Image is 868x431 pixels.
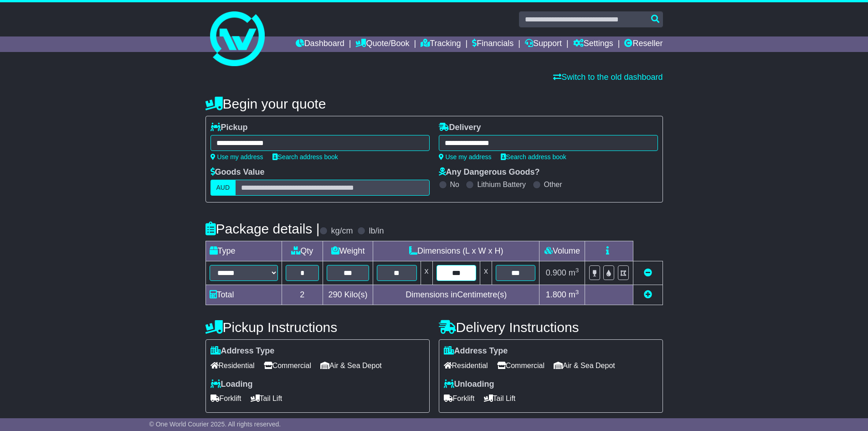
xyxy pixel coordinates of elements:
[439,123,481,133] label: Delivery
[575,289,579,296] sup: 3
[323,241,373,261] td: Weight
[539,241,585,261] td: Volume
[323,285,373,305] td: Kilo(s)
[205,285,282,305] td: Total
[272,153,338,161] a: Search address book
[546,290,566,299] span: 1.800
[282,285,323,305] td: 2
[484,391,516,405] span: Tail Lift
[444,391,475,405] span: Forklift
[444,358,488,373] span: Residential
[211,358,255,373] span: Residential
[320,358,382,373] span: Air & Sea Depot
[149,421,281,428] span: © One World Courier 2025. All rights reserved.
[439,320,663,335] h4: Delivery Instructions
[644,268,652,277] a: Remove this item
[573,36,613,52] a: Settings
[554,358,615,373] span: Air & Sea Depot
[296,36,344,52] a: Dashboard
[205,241,282,261] td: Type
[211,123,248,133] label: Pickup
[439,167,540,177] label: Any Dangerous Goods?
[211,391,241,405] span: Forklift
[205,320,430,335] h4: Pickup Instructions
[205,96,663,111] h4: Begin your quote
[444,346,508,356] label: Address Type
[569,268,579,277] span: m
[421,261,432,285] td: x
[355,36,409,52] a: Quote/Book
[211,379,253,389] label: Loading
[501,153,566,161] a: Search address book
[575,267,579,274] sup: 3
[264,358,311,373] span: Commercial
[553,73,663,82] a: Switch to the old dashboard
[211,153,263,161] a: Use my address
[644,290,652,299] a: Add new item
[569,290,579,299] span: m
[282,241,323,261] td: Qty
[480,261,492,285] td: x
[497,358,544,373] span: Commercial
[373,241,539,261] td: Dimensions (L x W x H)
[211,346,275,356] label: Address Type
[369,226,384,236] label: lb/in
[205,221,320,236] h4: Package details |
[472,36,514,52] a: Financials
[450,180,459,189] label: No
[331,226,353,236] label: kg/cm
[251,391,282,405] span: Tail Lift
[439,153,492,161] a: Use my address
[211,180,236,196] label: AUD
[477,180,526,189] label: Lithium Battery
[329,290,342,299] span: 290
[373,285,539,305] td: Dimensions in Centimetre(s)
[421,36,461,52] a: Tracking
[624,36,663,52] a: Reseller
[444,379,494,389] label: Unloading
[211,167,265,177] label: Goods Value
[544,180,562,189] label: Other
[546,268,566,277] span: 0.900
[525,36,562,52] a: Support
